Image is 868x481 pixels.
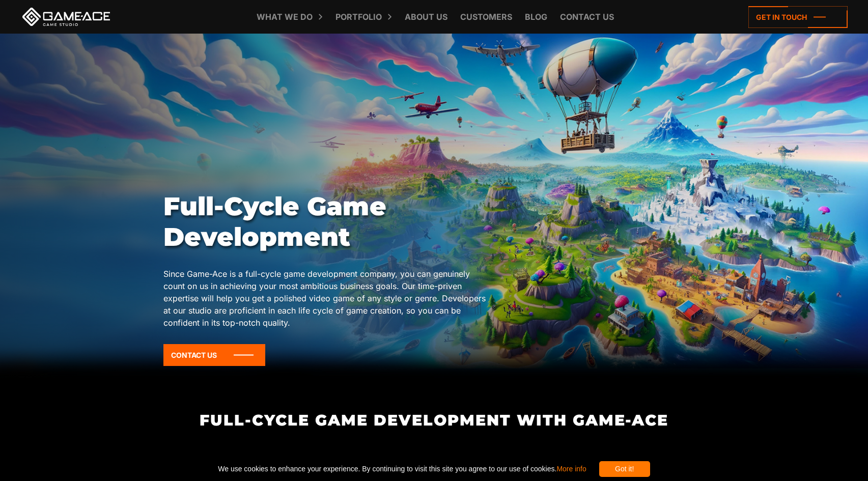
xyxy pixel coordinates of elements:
div: Got it! [599,461,650,477]
a: More info [556,465,586,473]
h2: Full-Cycle Game Development with Game-Ace [163,412,705,429]
a: Contact Us [163,344,265,366]
p: Since Game-Ace is a full-cycle game development company, you can genuinely count on us in achievi... [163,268,488,329]
span: We use cookies to enhance your experience. By continuing to visit this site you agree to our use ... [218,461,586,477]
a: Get in touch [748,6,848,28]
h1: Full-Cycle Game Development [163,191,488,252]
